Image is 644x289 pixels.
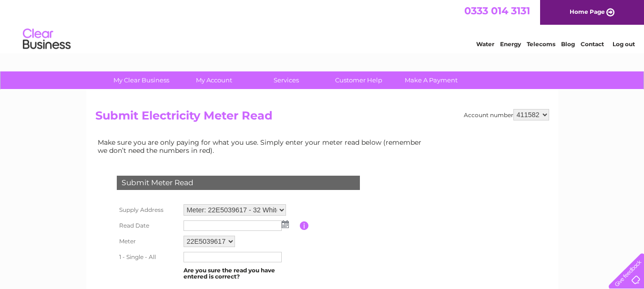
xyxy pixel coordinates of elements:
[114,218,181,233] th: Read Date
[117,176,360,190] div: Submit Meter Read
[464,109,549,120] div: Account number
[181,265,300,283] td: Are you sure the read you have entered is correct?
[174,71,253,89] a: My Account
[613,40,635,48] a: Log out
[247,71,326,89] a: Services
[300,221,309,230] input: Information
[95,109,549,127] h2: Submit Electricity Meter Read
[581,40,604,48] a: Contact
[97,5,548,46] div: Clear Business is a trading name of Verastar Limited (registered in [GEOGRAPHIC_DATA] No. 3667643...
[392,71,470,89] a: Make A Payment
[319,71,398,89] a: Customer Help
[561,40,575,48] a: Blog
[500,40,521,48] a: Energy
[95,136,429,156] td: Make sure you are only paying for what you use. Simply enter your meter read below (remember we d...
[22,25,71,54] img: logo.png
[282,220,289,228] img: ...
[476,40,494,48] a: Water
[464,5,530,17] a: 0333 014 3131
[114,202,181,218] th: Supply Address
[114,249,181,265] th: 1 - Single - All
[102,71,181,89] a: My Clear Business
[114,233,181,249] th: Meter
[527,40,555,48] a: Telecoms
